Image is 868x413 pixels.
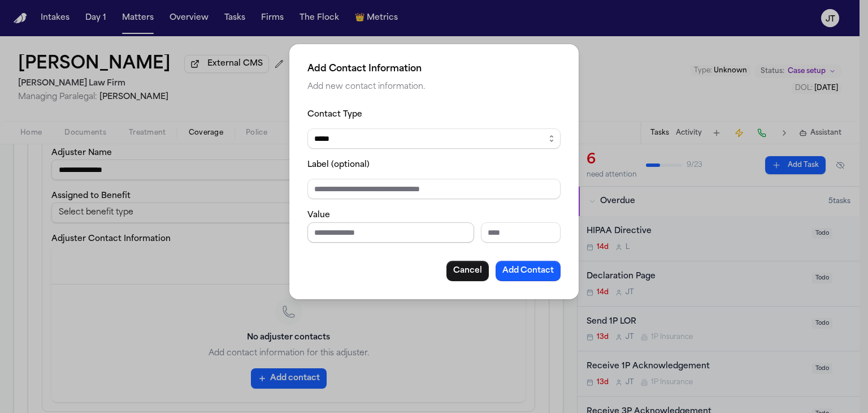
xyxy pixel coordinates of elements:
[446,261,489,281] button: Cancel
[307,222,474,243] input: Phone number
[307,80,561,94] p: Add new contact information.
[307,110,362,119] label: Contact Type
[481,222,561,243] input: Extension
[307,211,330,220] label: Value
[307,62,561,76] h2: Add Contact Information
[307,161,370,169] label: Label (optional)
[496,261,561,281] button: Add Contact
